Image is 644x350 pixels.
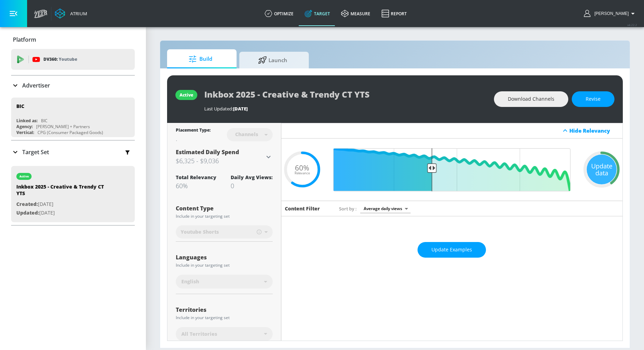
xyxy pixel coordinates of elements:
div: 0 [231,182,273,190]
a: Target [299,1,336,26]
input: Final Threshold [330,148,574,191]
div: Territories [176,307,273,312]
div: Last Updated: [204,106,487,112]
div: Vertical: [16,130,34,135]
span: Relevance [295,172,310,175]
p: [DATE] [16,200,114,209]
span: login as: ashley.jan@zefr.com [592,11,629,16]
div: DV360: Youtube [11,49,135,70]
a: optimize [259,1,299,26]
span: Launch [246,52,299,68]
a: Report [376,1,412,26]
div: Daily Avg Views: [231,174,273,181]
button: [PERSON_NAME] [584,9,637,18]
p: DV360: [43,56,77,63]
div: BIC [41,118,48,124]
div: BICLinked as:BICAgency:[PERSON_NAME] + PartnersVertical:CPG (Consumer Packaged Goods) [11,98,135,137]
div: All Territories [176,327,273,341]
div: BIC [16,103,24,109]
div: Update data [587,155,617,184]
span: 60% [295,164,309,172]
div: Target Set [11,141,135,164]
div: Average daily views [360,204,411,213]
span: Updated: [16,209,39,216]
div: Content Type [176,206,273,211]
span: Sort by [339,206,357,212]
a: Atrium [55,8,87,19]
div: Inkbox 2025 - Creative & Trendy CT YTS [16,183,114,200]
div: English [176,275,273,289]
div: Channels [232,131,262,137]
span: Created: [16,201,38,207]
div: Estimated Daily Spend$6,325 - $9,036 [176,148,273,166]
div: Placement Type: [176,127,210,134]
button: Download Channels [494,91,568,107]
span: Build [174,51,227,67]
h6: Content Filter [285,205,320,212]
p: Youtube [59,56,77,63]
div: Languages [176,255,273,260]
div: Include in your targeting set [176,214,273,218]
div: active [19,175,29,178]
span: All Territories [181,331,217,337]
div: CPG (Consumer Packaged Goods) [38,130,103,135]
div: Atrium [67,10,87,17]
span: Estimated Daily Spend [176,148,239,156]
p: Target Set [22,148,49,156]
div: Hide Relevancy [569,127,619,134]
span: [DATE] [233,106,248,112]
span: Download Channels [508,95,554,103]
p: Advertiser [22,82,50,89]
button: Revise [572,91,614,107]
span: v 4.22.2 [627,23,637,27]
div: Advertiser [11,76,135,95]
span: English [181,278,199,285]
div: 60% [176,182,216,190]
span: Includes videos up to 60 seconds, some of which may not be categorized as Shorts. [257,229,262,235]
div: Hide Relevancy [281,123,623,139]
div: Include in your targeting set [176,316,273,320]
div: active [180,92,193,98]
div: Platform [11,30,135,49]
div: activeInkbox 2025 - Creative & Trendy CT YTSCreated:[DATE]Updated:[DATE] [11,166,135,222]
a: measure [336,1,376,26]
span: Youtube Shorts [181,228,219,235]
div: [PERSON_NAME] + Partners [36,124,90,130]
div: Include in your targeting set [176,263,273,267]
div: Agency: [16,124,33,130]
button: Update Examples [418,242,486,258]
span: Revise [586,95,601,103]
div: Linked as: [16,118,38,124]
span: Update Examples [431,245,472,254]
h3: $6,325 - $9,036 [176,156,264,166]
p: Platform [13,36,36,43]
p: [DATE] [16,209,114,217]
div: Total Relevancy [176,174,216,181]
